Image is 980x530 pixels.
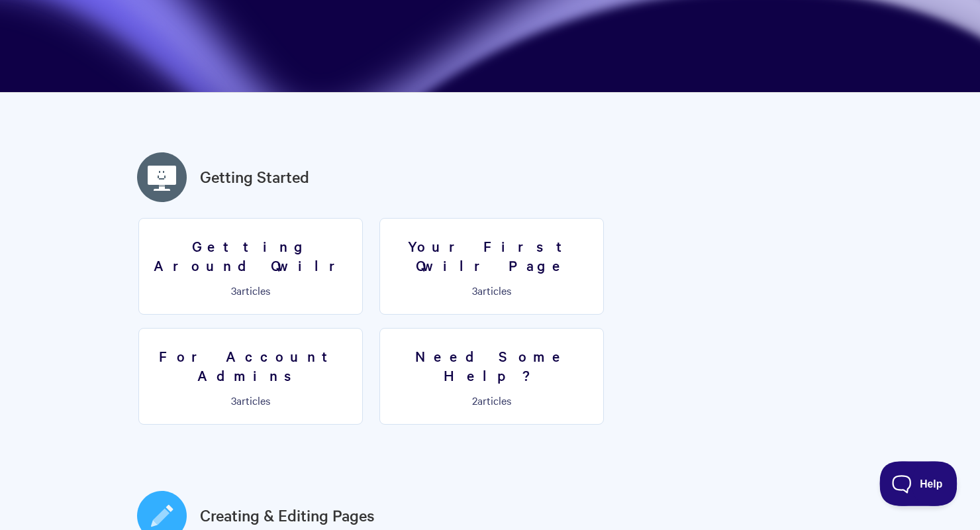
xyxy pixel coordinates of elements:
span: 3 [231,283,236,297]
a: Need Some Help? 2articles [379,328,604,425]
h3: Your First Qwilr Page [388,237,595,274]
a: For Account Admins 3articles [138,328,363,425]
span: 3 [472,283,477,297]
h3: Getting Around Qwilr [147,237,354,274]
a: Your First Qwilr Page 3articles [379,218,604,315]
a: Getting Around Qwilr 3articles [138,218,363,315]
span: 2 [472,393,477,407]
h3: For Account Admins [147,346,354,384]
p: articles [388,394,595,406]
a: Creating & Editing Pages [200,503,375,527]
p: articles [147,394,354,406]
a: Getting Started [200,165,309,189]
p: articles [147,284,354,296]
span: 3 [231,393,236,407]
iframe: Toggle Customer Support [879,461,957,506]
h3: Need Some Help? [388,346,595,384]
p: articles [388,284,595,296]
